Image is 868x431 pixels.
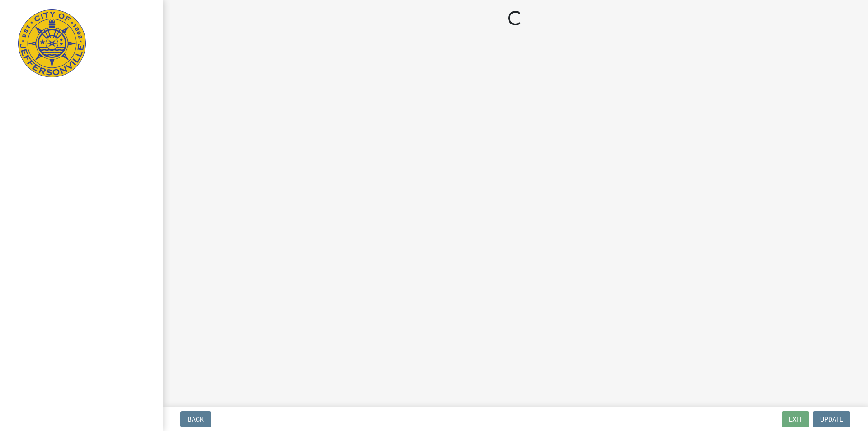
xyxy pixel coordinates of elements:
span: Back [188,416,204,423]
img: City of Jeffersonville, Indiana [18,9,86,77]
button: Update [813,411,850,427]
button: Exit [782,411,809,427]
span: Update [820,416,843,423]
button: Back [180,411,211,427]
